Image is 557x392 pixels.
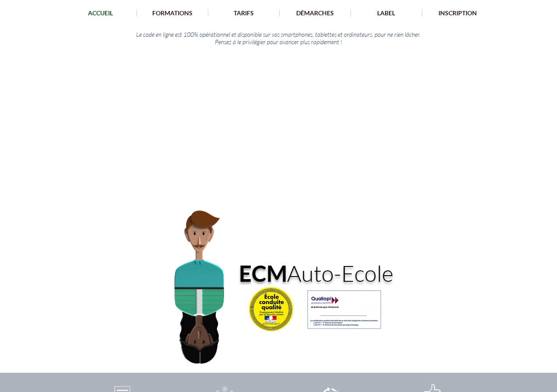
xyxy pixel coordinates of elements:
[208,10,279,17] a: TARIFS
[137,10,208,17] a: FORMATIONS
[350,10,422,17] a: LABEL
[287,259,393,287] span: Auto-Ecole
[148,10,197,17] p: FORMATIONS
[292,10,338,17] p: DÉMARCHES
[229,10,258,17] p: TARIFS
[422,10,493,17] a: INSCRIPTION
[279,10,350,17] a: DÉMARCHES
[84,10,117,17] p: ACCUEIL
[136,31,420,38] span: Le code en ligne est 100% opérationnel et disponible sur vos smartphones, tablettes et ordinateur...
[434,10,481,17] p: INSCRIPTION
[64,9,494,17] nav: Site
[373,10,399,17] p: LABEL
[249,287,293,331] img: 800_6169b277af33e.webp
[65,10,137,17] a: ACCUEIL
[215,38,342,45] span: Pensez à le privilégier pour avancer plus rapidement !
[239,260,287,287] a: ECM
[301,287,387,331] img: Illustration_sans_titre 5.png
